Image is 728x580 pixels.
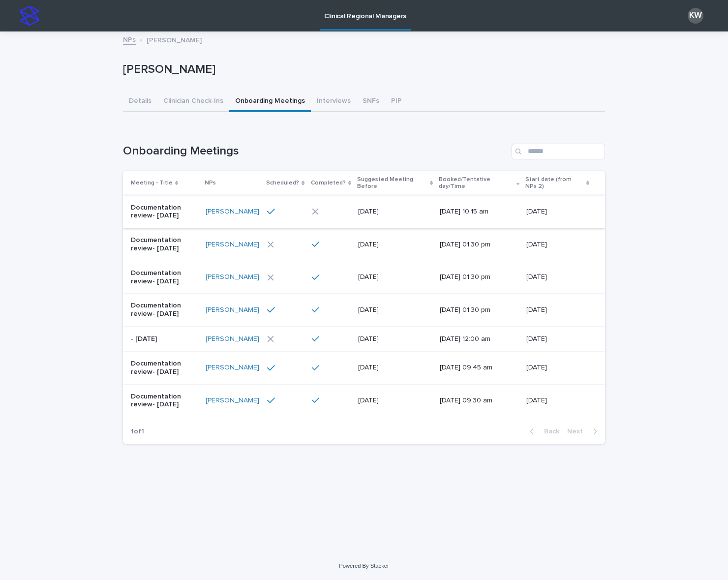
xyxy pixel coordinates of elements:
[526,335,589,343] p: [DATE]
[266,178,299,188] p: Scheduled?
[123,351,605,384] tr: Documentation review- [DATE][PERSON_NAME] [DATE][DATE] 09:45 am[DATE]
[123,420,152,444] p: 1 of 1
[440,397,510,405] p: [DATE] 09:30 am
[526,241,589,249] p: [DATE]
[526,364,589,372] p: [DATE]
[440,335,510,343] p: [DATE] 12:00 am
[512,144,605,159] input: Search
[526,273,589,281] p: [DATE]
[123,33,136,45] a: NPs
[358,364,428,372] p: [DATE]
[440,241,510,249] p: [DATE] 01:30 pm
[123,261,605,294] tr: Documentation review- [DATE][PERSON_NAME] [DATE][DATE] 01:30 pm[DATE]
[385,92,408,112] button: PIP
[567,428,589,435] span: Next
[311,178,346,188] p: Completed?
[131,236,198,253] p: Documentation review- [DATE]
[358,397,428,405] p: [DATE]
[131,335,198,343] p: - [DATE]
[688,8,703,24] div: KW
[157,92,229,112] button: Clinician Check-Ins
[440,364,510,372] p: [DATE] 09:45 am
[131,269,198,286] p: Documentation review- [DATE]
[525,174,584,192] p: Start date (from NPs 2)
[358,306,428,314] p: [DATE]
[526,208,589,216] p: [DATE]
[358,241,428,249] p: [DATE]
[20,6,39,26] img: stacker-logo-s-only.png
[147,34,202,45] p: [PERSON_NAME]
[563,427,605,436] button: Next
[206,208,259,216] a: [PERSON_NAME]
[526,397,589,405] p: [DATE]
[123,326,605,351] tr: - [DATE][PERSON_NAME] [DATE][DATE] 12:00 am[DATE]
[131,360,198,376] p: Documentation review- [DATE]
[123,228,605,261] tr: Documentation review- [DATE][PERSON_NAME] [DATE][DATE] 01:30 pm[DATE]
[123,294,605,327] tr: Documentation review- [DATE][PERSON_NAME] [DATE][DATE] 01:30 pm[DATE]
[357,92,385,112] button: SNFs
[358,273,428,281] p: [DATE]
[206,241,259,249] a: [PERSON_NAME]
[339,563,389,569] a: Powered By Stacker
[357,174,427,192] p: Suggested Meeting Before
[358,335,428,343] p: [DATE]
[131,302,198,318] p: Documentation review- [DATE]
[131,178,173,188] p: Meeting - Title
[123,62,601,77] p: [PERSON_NAME]
[123,92,157,112] button: Details
[206,306,259,314] a: [PERSON_NAME]
[123,384,605,417] tr: Documentation review- [DATE][PERSON_NAME] [DATE][DATE] 09:30 am[DATE]
[123,195,605,228] tr: Documentation review- [DATE][PERSON_NAME] [DATE][DATE] 10:15 am[DATE]
[440,306,510,314] p: [DATE] 01:30 pm
[206,273,259,281] a: [PERSON_NAME]
[131,393,198,409] p: Documentation review- [DATE]
[131,204,198,220] p: Documentation review- [DATE]
[538,428,559,435] span: Back
[206,397,259,405] a: [PERSON_NAME]
[311,92,357,112] button: Interviews
[229,92,311,112] button: Onboarding Meetings
[358,208,428,216] p: [DATE]
[206,364,259,372] a: [PERSON_NAME]
[440,273,510,281] p: [DATE] 01:30 pm
[206,335,259,343] a: [PERSON_NAME]
[440,208,510,216] p: [DATE] 10:15 am
[439,174,514,192] p: Booked/Tentative day/Time
[205,178,216,188] p: NPs
[123,144,508,158] h1: Onboarding Meetings
[522,427,563,436] button: Back
[526,306,589,314] p: [DATE]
